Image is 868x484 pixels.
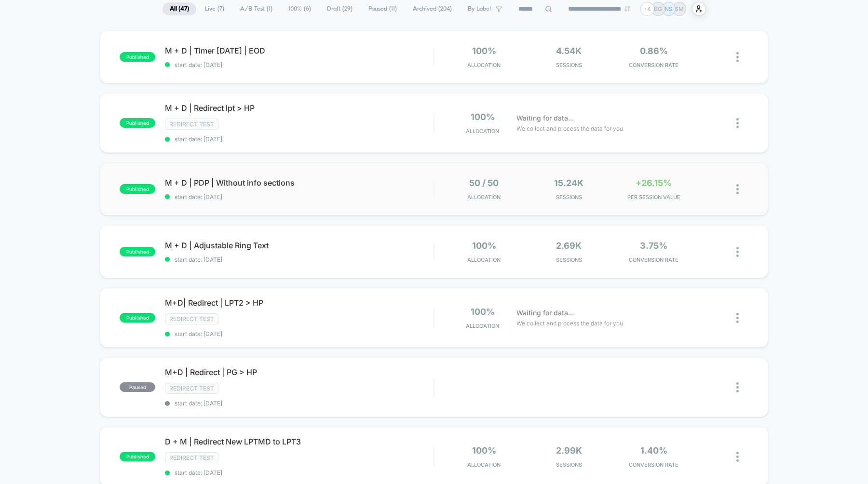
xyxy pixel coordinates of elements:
span: 100% [472,445,496,456]
img: close [736,313,739,323]
img: close [736,184,739,194]
span: 3.75% [640,241,667,251]
span: CONVERSION RATE [614,62,694,68]
span: Redirect Test [165,452,218,463]
span: 0.86% [640,46,668,56]
span: Redirect Test [165,119,218,130]
span: 1.40% [640,445,667,456]
span: PER SESSION VALUE [614,194,694,201]
span: Allocation [466,128,499,134]
span: Allocation [467,62,501,68]
span: M+D| Redirect | LPT2 > HP [165,298,434,308]
span: start date: [DATE] [165,61,434,68]
span: Allocation [467,461,501,468]
p: NS [665,5,673,13]
span: start date: [DATE] [165,256,434,263]
span: published [120,118,155,128]
img: close [736,382,739,392]
span: Waiting for data... [516,308,574,318]
span: M + D | PDP | Without info sections [165,178,434,188]
span: 50 / 50 [469,178,499,188]
span: +26.15% [636,178,672,188]
span: Allocation [467,194,501,201]
span: Redirect Test [165,313,218,324]
span: published [120,452,155,461]
span: 100% [472,46,496,56]
span: Archived ( 204 ) [406,2,459,15]
span: Live ( 7 ) [198,2,231,15]
img: close [736,118,739,128]
span: paused [120,382,155,392]
span: Allocation [467,256,501,263]
span: 100% [471,307,495,317]
img: close [736,452,739,462]
span: Allocation [466,323,499,329]
span: start date: [DATE] [165,400,434,407]
span: 2.69k [556,241,582,251]
span: 100% [472,241,496,251]
p: SM [675,5,684,13]
span: M + D | Adjustable Ring Text [165,241,434,250]
span: 100% [471,112,495,122]
span: 4.54k [556,46,582,56]
span: M+D | Redirect | PG > HP [165,367,434,377]
img: close [736,247,739,257]
span: 2.99k [556,445,582,456]
span: 100% ( 6 ) [281,2,318,15]
span: Paused ( 11 ) [361,2,404,15]
span: Redirect Test [165,383,218,394]
span: All ( 47 ) [163,2,196,15]
span: start date: [DATE] [165,135,434,143]
span: D + M | Redirect New LPTMD to LPT3 [165,437,434,446]
span: Sessions [529,194,609,201]
span: We collect and process the data for you [516,319,623,328]
span: start date: [DATE] [165,193,434,201]
span: Sessions [529,62,609,68]
span: M + D | Timer [DATE] | EOD [165,46,434,55]
span: M + D | Redirect lpt > HP [165,103,434,113]
span: published [120,313,155,323]
span: Waiting for data... [516,113,574,123]
span: published [120,52,155,62]
span: start date: [DATE] [165,330,434,337]
span: A/B Test ( 1 ) [233,2,280,15]
span: Draft ( 29 ) [320,2,360,15]
span: By Label [468,5,491,13]
span: Sessions [529,256,609,263]
span: CONVERSION RATE [614,461,694,468]
span: CONVERSION RATE [614,256,694,263]
span: published [120,247,155,256]
span: start date: [DATE] [165,469,434,476]
span: published [120,184,155,194]
p: BG [654,5,662,13]
div: + 4 [640,2,654,16]
span: 15.24k [554,178,583,188]
img: end [624,6,630,12]
span: Sessions [529,461,609,468]
img: close [736,52,739,62]
span: We collect and process the data for you [516,124,623,133]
